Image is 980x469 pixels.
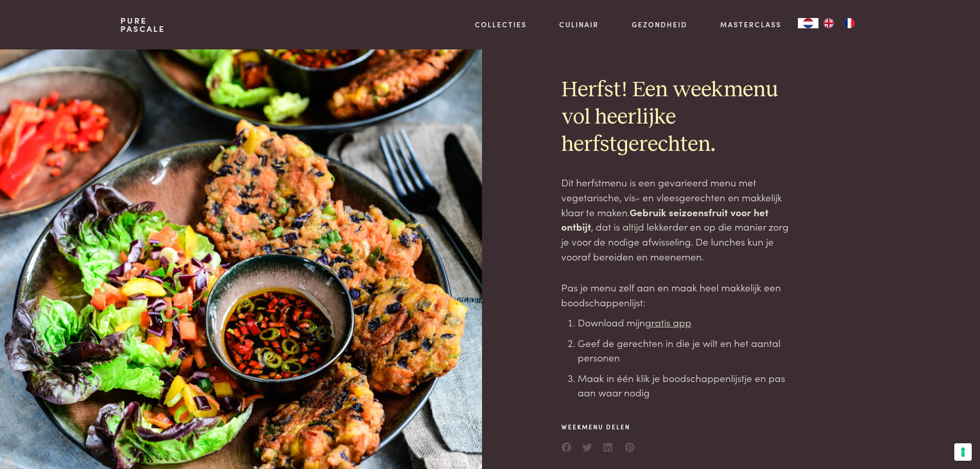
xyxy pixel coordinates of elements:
[578,336,797,365] li: Geef de gerechten in die je wilt en het aantal personen
[561,175,797,264] p: Dit herfstmenu is een gevarieerd menu met vegetarische, vis- en vleesgerechten en makkelijk klaar...
[798,18,818,28] a: NL
[798,18,818,28] div: Language
[954,443,972,461] button: Uw voorkeuren voor toestemming voor trackingtechnologieën
[578,371,797,400] li: Maak in één klik je boodschappenlijstje en pas aan waar nodig
[720,19,781,30] a: Masterclass
[559,19,599,30] a: Culinair
[561,205,769,234] strong: Gebruik seizoensfruit voor het ontbijt
[561,77,797,159] h2: Herfst! Een weekmenu vol heerlijke herfstgerechten.
[645,315,691,329] a: gratis app
[475,19,527,30] a: Collecties
[818,18,839,28] a: EN
[632,19,687,30] a: Gezondheid
[798,18,860,28] aside: Language selected: Nederlands
[120,16,165,33] a: PurePascale
[578,315,797,330] li: Download mijn
[561,422,635,431] span: Weekmenu delen
[561,280,797,309] p: Pas je menu zelf aan en maak heel makkelijk een boodschappenlijst:
[839,18,860,28] a: FR
[818,18,860,28] ul: Language list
